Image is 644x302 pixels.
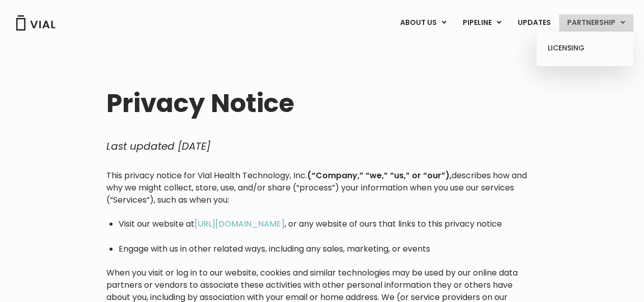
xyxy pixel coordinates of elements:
[119,218,538,230] li: Visit our website at , or any website of ours that links to this privacy notice
[455,14,509,32] a: PIPELINEMenu Toggle
[106,89,538,118] h1: Privacy Notice
[392,14,454,32] a: ABOUT USMenu Toggle
[119,243,538,255] li: Engage with us in other related ways, including any sales, marketing, or events
[510,14,558,32] a: UPDATES
[15,15,56,31] img: Vial Logo
[307,170,452,181] strong: (“Company,” “we,” “us,” or “our”),
[194,218,285,230] a: [URL][DOMAIN_NAME]
[540,40,629,57] a: LICENSING
[559,14,633,32] a: PARTNERSHIPMenu Toggle
[106,138,538,154] p: Last updated [DATE]
[106,170,538,206] p: This privacy notice for Vial Health Technology, Inc. describes how and why we might collect, stor...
